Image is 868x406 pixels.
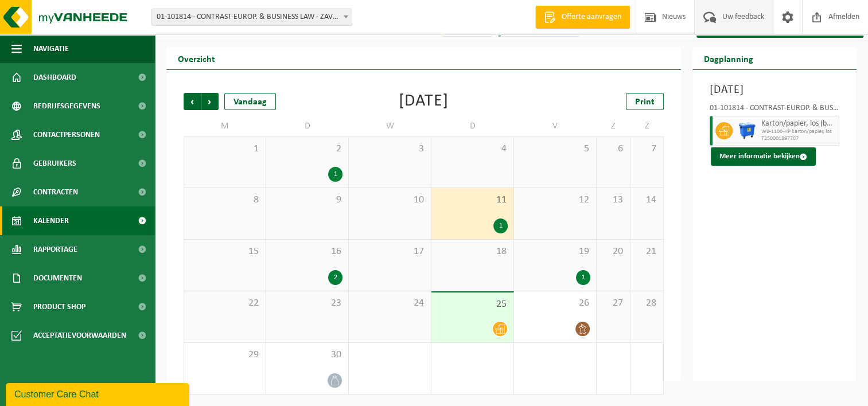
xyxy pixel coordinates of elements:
[493,218,508,233] div: 1
[33,292,85,321] span: Product Shop
[635,97,655,107] span: Print
[636,297,658,310] span: 28
[711,147,816,166] button: Meer informatie bekijken
[328,167,342,182] div: 1
[184,93,201,110] span: Vorige
[520,194,590,206] span: 12
[355,245,425,258] span: 17
[272,143,342,155] span: 2
[520,245,590,258] span: 19
[272,194,342,206] span: 9
[190,349,260,361] span: 29
[710,81,839,99] h3: [DATE]
[738,122,756,139] img: WB-1100-HPE-BE-01
[190,194,260,206] span: 8
[355,143,425,155] span: 3
[514,116,597,136] td: V
[761,135,836,142] span: T250001897707
[520,143,590,155] span: 5
[576,270,590,285] div: 1
[602,143,624,155] span: 6
[152,9,352,25] span: 01-101814 - CONTRAST-EUROP. & BUSINESS LAW - ZAVENTEM
[33,206,69,235] span: Kalender
[602,245,624,258] span: 20
[761,119,836,128] span: Karton/papier, los (bedrijven)
[355,194,425,206] span: 10
[692,47,765,69] h2: Dagplanning
[602,194,624,206] span: 13
[328,270,342,285] div: 2
[630,116,664,136] td: Z
[710,104,839,116] div: 01-101814 - CONTRAST-EUROP. & BUSINESS LAW - ZAVENTEM
[636,143,658,155] span: 7
[272,245,342,258] span: 16
[431,116,514,136] td: D
[166,47,227,69] h2: Overzicht
[184,116,266,136] td: M
[190,297,260,310] span: 22
[520,297,590,310] span: 26
[190,245,260,258] span: 15
[6,381,192,406] iframe: chat widget
[355,297,425,310] span: 24
[597,116,630,136] td: Z
[636,245,658,258] span: 21
[272,349,342,361] span: 30
[559,11,624,23] span: Offerte aanvragen
[399,93,449,110] div: [DATE]
[33,120,100,149] span: Contactpersonen
[33,34,69,63] span: Navigatie
[33,235,77,264] span: Rapportage
[535,6,630,29] a: Offerte aanvragen
[33,92,100,120] span: Bedrijfsgegevens
[33,321,126,350] span: Acceptatievoorwaarden
[437,143,508,155] span: 4
[266,116,349,136] td: D
[33,63,76,92] span: Dashboard
[33,178,78,206] span: Contracten
[626,93,664,110] a: Print
[602,297,624,310] span: 27
[761,128,836,135] span: WB-1100-HP karton/papier, los
[349,116,431,136] td: W
[151,9,352,26] span: 01-101814 - CONTRAST-EUROP. & BUSINESS LAW - ZAVENTEM
[636,194,658,206] span: 14
[190,143,260,155] span: 1
[33,264,82,292] span: Documenten
[201,93,219,110] span: Volgende
[33,149,76,178] span: Gebruikers
[224,93,276,110] div: Vandaag
[437,245,508,258] span: 18
[437,298,508,311] span: 25
[272,297,342,310] span: 23
[437,194,508,206] span: 11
